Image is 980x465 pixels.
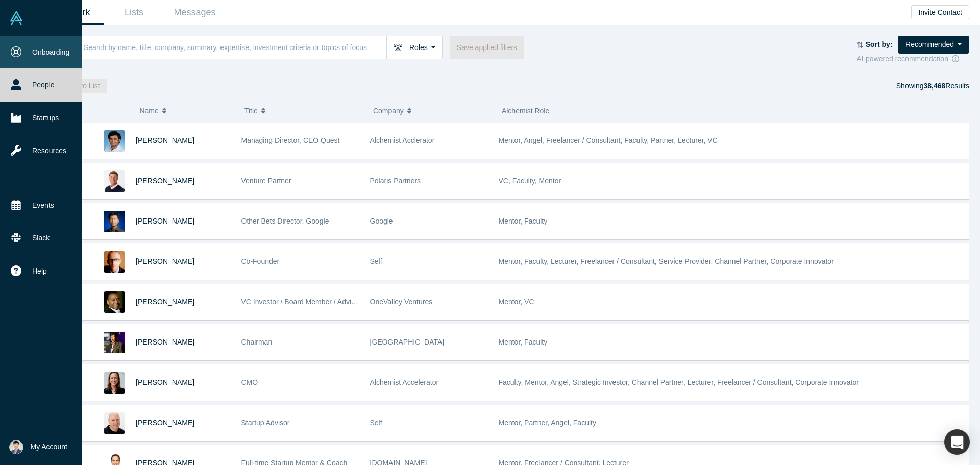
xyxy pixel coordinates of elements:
[104,251,125,273] img: Robert Winder's Profile Image
[896,79,969,93] div: Showing
[450,36,524,59] button: Save applied filters
[83,35,386,59] input: Search by name, title, company, summary, expertise, investment criteria or topics of focus
[32,266,47,277] span: Help
[502,107,549,115] span: Alchemist Role
[499,136,718,144] span: Mentor, Angel, Freelancer / Consultant, Faculty, Partner, Lecturer, VC
[136,298,194,306] a: [PERSON_NAME]
[136,257,194,265] a: [PERSON_NAME]
[244,100,362,121] button: Title
[31,442,67,452] span: My Account
[241,136,340,144] span: Managing Director, CEO Quest
[104,1,164,25] a: Lists
[386,36,443,59] button: Roles
[499,419,596,427] span: Mentor, Partner, Angel, Faculty
[370,177,421,185] span: Polaris Partners
[370,257,382,265] span: Self
[499,378,859,386] span: Faculty, Mentor, Angel, Strategic Investor, Channel Partner, Lecturer, Freelancer / Consultant, C...
[139,100,234,121] button: Name
[136,338,194,346] a: [PERSON_NAME]
[241,298,361,306] span: VC Investor / Board Member / Advisor
[241,378,258,386] span: CMO
[9,440,67,454] button: My Account
[370,338,445,346] span: [GEOGRAPHIC_DATA]
[499,217,548,225] span: Mentor, Faculty
[104,170,125,192] img: Gary Swart's Profile Image
[923,82,969,90] span: Results
[136,217,194,225] a: [PERSON_NAME]
[164,1,225,25] a: Messages
[370,378,439,386] span: Alchemist Accelerator
[104,332,125,353] img: Timothy Chou's Profile Image
[104,412,125,434] img: Adam Frankl's Profile Image
[59,79,107,93] button: Add to List
[104,372,125,394] img: Devon Crews's Profile Image
[370,136,435,144] span: Alchemist Acclerator
[244,100,258,121] span: Title
[370,419,382,427] span: Self
[104,130,125,152] img: Gnani Palanikumar's Profile Image
[241,177,291,185] span: Venture Partner
[911,5,969,19] button: Invite Contact
[923,82,945,90] strong: 38,468
[104,211,125,232] img: Steven Kan's Profile Image
[9,440,23,454] img: Fred Fan's Account
[9,11,23,25] img: Alchemist Vault Logo
[499,298,534,306] span: Mentor, VC
[898,36,969,54] button: Recommended
[370,298,433,306] span: OneValley Ventures
[370,217,393,225] span: Google
[241,419,290,427] span: Startup Advisor
[499,338,548,346] span: Mentor, Faculty
[856,54,969,64] div: AI-powered recommendation
[136,136,194,144] a: [PERSON_NAME]
[139,100,158,121] span: Name
[104,291,125,313] img: Juan Scarlett's Profile Image
[499,257,834,265] span: Mentor, Faculty, Lecturer, Freelancer / Consultant, Service Provider, Channel Partner, Corporate ...
[241,217,329,225] span: Other Bets Director, Google
[499,177,561,185] span: VC, Faculty, Mentor
[241,338,273,346] span: Chairman
[136,378,194,386] a: [PERSON_NAME]
[373,100,491,121] button: Company
[136,419,194,427] a: [PERSON_NAME]
[136,177,194,185] a: [PERSON_NAME]
[241,257,280,265] span: Co-Founder
[866,40,893,48] strong: Sort by:
[373,100,404,121] span: Company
